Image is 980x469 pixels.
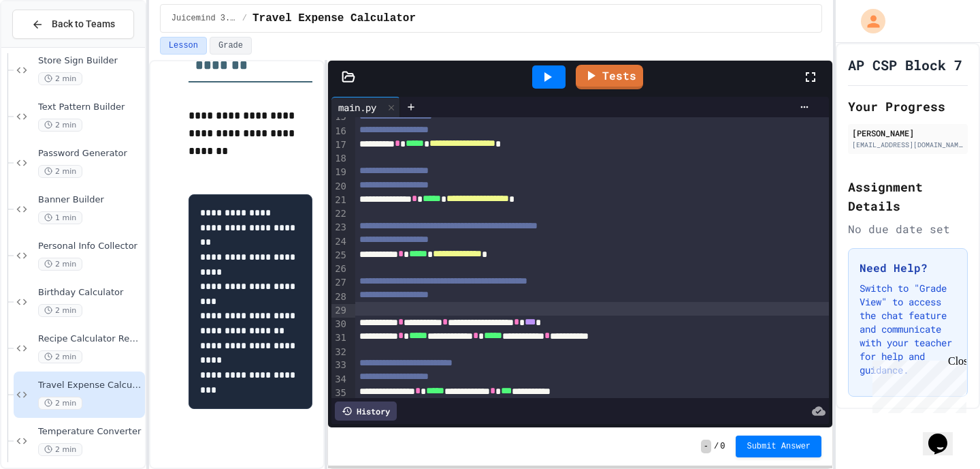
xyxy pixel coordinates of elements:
[5,5,94,87] div: Chat with us now!Close
[38,397,82,410] span: 2 min
[12,10,134,39] button: Back to Teams
[335,402,397,421] div: History
[860,260,956,276] h3: Need Help?
[331,125,348,138] div: 16
[331,359,348,372] div: 33
[331,262,348,276] div: 26
[38,241,142,252] span: Personal Info Collector
[331,194,348,207] div: 21
[210,37,252,55] button: Grade
[331,207,348,221] div: 22
[52,17,115,31] span: Back to Teams
[331,318,348,331] div: 30
[38,380,142,391] span: Travel Expense Calculator
[847,5,889,37] div: My Account
[701,440,711,453] span: -
[38,72,82,85] span: 2 min
[848,177,968,215] h2: Assignment Details
[331,235,348,249] div: 24
[720,441,725,452] span: 0
[747,441,811,452] span: Submit Answer
[38,304,82,317] span: 2 min
[736,436,821,457] button: Submit Answer
[331,276,348,290] div: 27
[331,166,348,179] div: 19
[331,221,348,234] div: 23
[923,414,966,455] iframe: chat widget
[331,100,383,115] div: main.py
[38,148,142,160] span: Password Generator
[331,373,348,387] div: 34
[331,138,348,152] div: 17
[38,211,82,224] span: 1 min
[848,55,962,74] h1: AP CSP Block 7
[331,346,348,359] div: 32
[852,140,964,150] div: [EMAIL_ADDRESS][DOMAIN_NAME]
[38,426,142,438] span: Temperature Converter
[576,65,643,89] a: Tests
[38,443,82,456] span: 2 min
[242,13,247,24] span: /
[867,355,966,413] iframe: chat widget
[331,387,348,400] div: 35
[848,97,968,116] h2: Your Progress
[331,290,348,304] div: 28
[38,350,82,363] span: 2 min
[331,152,348,166] div: 18
[331,249,348,262] div: 25
[38,55,142,67] span: Store Sign Builder
[331,331,348,345] div: 31
[38,119,82,132] span: 2 min
[171,13,237,24] span: Juicemind 3.5-3.7 Exercises
[38,165,82,178] span: 2 min
[714,441,719,452] span: /
[860,282,956,377] p: Switch to "Grade View" to access the chat feature and communicate with your teacher for help and ...
[852,127,964,139] div: [PERSON_NAME]
[331,97,400,117] div: main.py
[331,110,348,124] div: 15
[38,102,142,113] span: Text Pattern Builder
[331,304,348,318] div: 29
[38,333,142,345] span: Recipe Calculator Repair
[848,221,968,237] div: No due date set
[38,287,142,299] span: Birthday Calculator
[38,194,142,206] span: Banner Builder
[160,37,207,55] button: Lesson
[252,10,416,27] span: Travel Expense Calculator
[38,258,82,271] span: 2 min
[331,180,348,194] div: 20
